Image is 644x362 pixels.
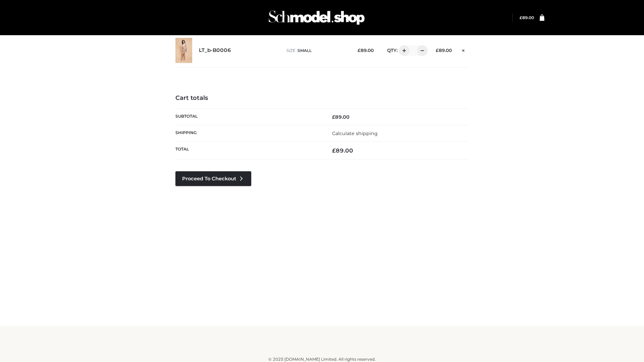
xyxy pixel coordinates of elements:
bdi: 89.00 [332,114,350,120]
p: size : [286,48,347,54]
a: Calculate shipping [332,130,378,136]
span: £ [436,48,439,53]
bdi: 89.00 [520,15,534,20]
a: Proceed to Checkout [175,171,251,186]
span: £ [332,114,335,120]
bdi: 89.00 [332,147,353,154]
th: Total [175,142,322,160]
span: SMALL [298,48,312,53]
th: Shipping [175,125,322,141]
span: £ [332,147,336,154]
bdi: 89.00 [358,48,374,53]
a: £89.00 [520,15,534,20]
span: £ [358,48,361,53]
img: Schmodel Admin 964 [266,4,367,31]
bdi: 89.00 [436,48,452,53]
div: QTY: [380,45,425,56]
a: LT_b-B0006 [199,47,231,54]
a: Remove this item [459,45,469,54]
h4: Cart totals [175,95,469,102]
th: Subtotal [175,109,322,125]
span: £ [520,15,522,20]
